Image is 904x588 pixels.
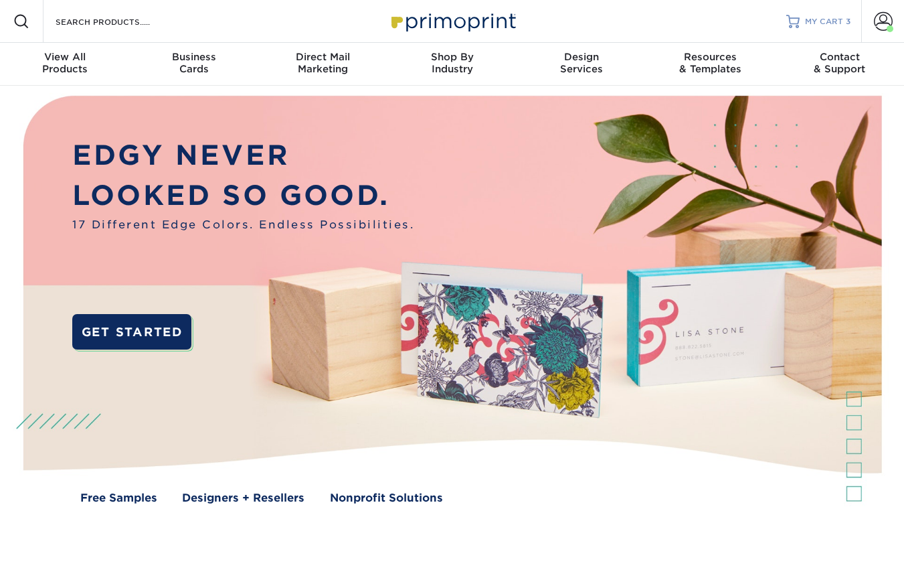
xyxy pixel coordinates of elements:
input: SEARCH PRODUCTS..... [54,13,185,29]
span: Resources [646,51,775,63]
a: Designers + Resellers [182,490,304,506]
a: Resources& Templates [646,43,775,86]
span: MY CART [805,16,843,27]
span: Direct Mail [258,51,387,63]
p: EDGY NEVER [72,135,414,176]
div: & Templates [646,51,775,75]
a: GET STARTED [72,314,191,350]
span: Design [517,51,646,63]
a: BusinessCards [129,43,258,86]
span: Contact [775,51,904,63]
p: LOOKED SO GOOD. [72,175,414,216]
div: Services [517,51,646,75]
a: Shop ByIndustry [387,43,517,86]
div: Cards [129,51,258,75]
a: Free Samples [80,490,157,506]
span: 3 [846,17,850,26]
span: Shop By [387,51,517,63]
a: Contact& Support [775,43,904,86]
a: Direct MailMarketing [258,43,387,86]
div: Marketing [258,51,387,75]
div: Industry [387,51,517,75]
div: & Support [775,51,904,75]
span: 17 Different Edge Colors. Endless Possibilities. [72,216,414,232]
span: Business [129,51,258,63]
img: Primoprint [385,7,519,35]
a: DesignServices [517,43,646,86]
a: Nonprofit Solutions [330,490,443,506]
